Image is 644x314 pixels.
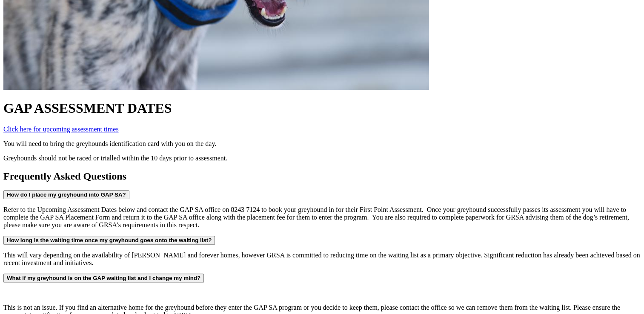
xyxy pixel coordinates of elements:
[3,100,641,116] h1: GAP ASSESSMENT DATES
[3,274,204,283] button: What if my greyhound is on the GAP waiting list and I change my mind?
[3,126,119,133] a: Click here for upcoming assessment times
[7,275,200,281] strong: What if my greyhound is on the GAP waiting list and I change my mind?
[3,236,215,245] button: How long is the waiting time once my greyhound goes onto the waiting list?
[7,237,212,243] strong: How long is the waiting time once my greyhound goes onto the waiting list?
[3,154,641,162] p: Greyhounds should not be raced or trialled within the 10 days prior to assessment.
[3,190,129,199] button: How do I place my greyhound into GAP SA?
[3,140,641,148] p: You will need to bring the greyhounds identification card with you on the day.
[7,191,126,198] strong: How do I place my greyhound into GAP SA?
[3,206,629,228] span: Refer to the Upcoming Assessment Dates below and contact the GAP SA office on 8243 7124 to book y...
[3,171,641,182] h2: Frequently Asked Questions
[3,251,641,267] div: This will vary depending on the availability of [PERSON_NAME] and forever homes, however GRSA is ...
